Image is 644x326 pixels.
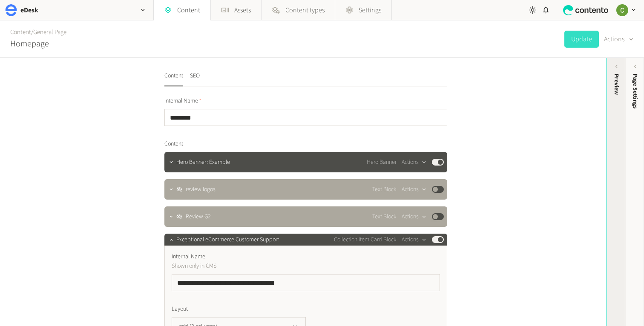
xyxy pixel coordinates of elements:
[402,157,427,167] button: Actions
[33,28,66,37] a: General Page
[172,252,205,261] span: Internal Name
[10,28,31,37] a: Content
[402,212,427,222] button: Actions
[631,74,640,109] span: Page Settings
[10,37,49,50] h2: Homepage
[402,184,427,194] button: Actions
[359,5,381,15] span: Settings
[604,31,634,48] button: Actions
[402,234,427,245] button: Actions
[186,212,211,221] span: Review G2
[367,158,397,167] span: Hero Banner
[172,305,188,314] span: Layout
[285,5,325,15] span: Content types
[186,185,216,194] span: review logos
[334,235,397,244] span: Collection Item Card Block
[616,4,628,16] img: Chloe Ryan
[372,212,397,221] span: Text Block
[31,28,33,37] span: /
[564,31,599,48] button: Update
[176,158,230,167] span: Hero Banner: Example
[164,140,183,149] span: Content
[190,71,200,86] button: SEO
[5,4,17,16] img: eDesk
[164,71,183,86] button: Content
[172,261,365,271] p: Shown only in CMS
[164,97,201,106] span: Internal Name
[372,185,397,194] span: Text Block
[176,235,279,244] span: Exceptional eCommerce Customer Support
[612,74,621,95] div: Preview
[20,5,38,15] h2: eDesk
